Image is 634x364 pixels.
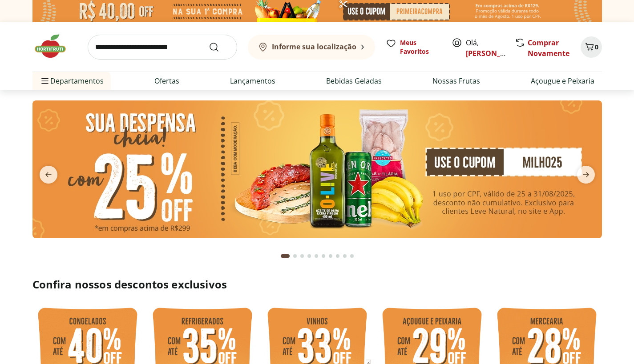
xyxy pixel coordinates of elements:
button: Go to page 9 from fs-carousel [341,245,348,267]
b: Informe sua localização [272,42,356,52]
button: Go to page 10 from fs-carousel [348,245,355,267]
button: Go to page 4 from fs-carousel [306,245,313,267]
img: cupom [32,100,602,238]
button: Menu [40,70,50,92]
a: Meus Favoritos [386,38,441,56]
button: Go to page 8 from fs-carousel [334,245,341,267]
a: Bebidas Geladas [326,76,382,86]
a: Ofertas [154,76,179,86]
a: Comprar Novamente [528,38,569,58]
button: Go to page 2 from fs-carousel [291,245,299,267]
input: search [88,35,237,60]
button: Go to page 3 from fs-carousel [299,245,306,267]
span: Olá, [466,37,505,59]
button: Submit Search [209,42,230,52]
button: previous [32,166,65,184]
button: Go to page 6 from fs-carousel [320,245,327,267]
a: Nossas Frutas [432,76,480,86]
button: Carrinho [581,36,602,58]
span: 0 [595,43,598,51]
button: Go to page 5 from fs-carousel [313,245,320,267]
button: Current page from fs-carousel [279,245,291,267]
button: Go to page 7 from fs-carousel [327,245,334,267]
span: Meus Favoritos [400,38,441,56]
h2: Confira nossos descontos exclusivos [32,277,602,292]
a: Lançamentos [230,76,275,86]
button: Informe sua localização [248,35,375,60]
button: next [570,166,602,184]
span: Departamentos [40,70,104,92]
a: [PERSON_NAME] [466,48,524,58]
img: Hortifruti [32,33,77,60]
a: Açougue e Peixaria [531,76,594,86]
